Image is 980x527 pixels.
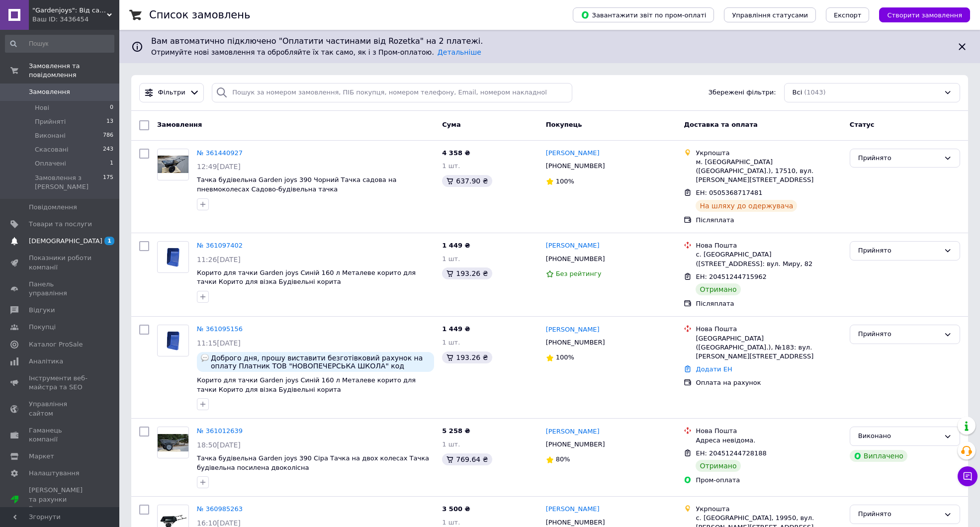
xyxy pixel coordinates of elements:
[197,427,243,435] a: № 361012639
[684,121,757,128] span: Доставка та оплата
[197,519,241,527] span: 16:10[DATE]
[696,250,841,268] div: с. [GEOGRAPHIC_DATA] ([STREET_ADDRESS]: вул. Миру, 82
[696,325,841,334] div: Нова Пошта
[442,505,470,513] span: 3 500 ₴
[546,241,600,251] a: [PERSON_NAME]
[201,354,209,362] img: :speech_balloon:
[212,83,572,102] input: Пошук за номером замовлення, ПІБ покупця, номером телефону, Email, номером накладної
[104,237,114,245] span: 1
[724,7,816,22] button: Управління статусами
[442,351,492,363] div: 193.26 ₴
[29,340,83,349] span: Каталог ProSale
[696,241,841,250] div: Нова Пошта
[696,200,797,212] div: На шляху до одержувача
[197,325,243,333] a: № 361095156
[29,426,92,444] span: Гаманець компанії
[696,460,740,472] div: Отримано
[197,505,243,513] a: № 360985263
[546,427,600,437] a: [PERSON_NAME]
[696,149,841,158] div: Укрпошта
[29,357,63,366] span: Аналітика
[35,145,69,154] span: Скасовані
[29,469,80,478] span: Налаштування
[197,441,241,449] span: 18:50[DATE]
[29,62,119,80] span: Замовлення та повідомлення
[211,354,430,370] span: Доброго дня, прошу виставити безготівковий рахунок на оплату Платник ТОВ "НОВОПЕЧЕРСЬКА ШКОЛА" ко...
[879,7,970,22] button: Створити замовлення
[29,280,92,298] span: Панель управління
[442,149,470,157] span: 4 358 ₴
[110,103,113,112] span: 0
[29,504,92,513] div: Prom топ
[556,455,570,463] span: 80%
[858,329,940,340] div: Прийнято
[544,253,607,265] div: [PHONE_NUMBER]
[158,434,188,451] img: Фото товару
[546,149,600,158] a: [PERSON_NAME]
[442,175,492,187] div: 637.90 ₴
[438,48,481,56] a: Детальніше
[696,334,841,361] div: [GEOGRAPHIC_DATA] ([GEOGRAPHIC_DATA].), №183: вул. [PERSON_NAME][STREET_ADDRESS]
[32,15,119,24] div: Ваш ID: 3436454
[29,486,92,513] span: [PERSON_NAME] та рахунки
[197,376,416,393] a: Корито для тачки Garden joys Синій 160 л Металеве корито для тачки Корито для візка Будівельні ко...
[151,36,948,47] span: Вам автоматично підключено "Оплатити частинами від Rozetka" на 2 платежі.
[696,436,841,445] div: Адреса невідома.
[35,117,66,126] span: Прийняті
[556,270,602,277] span: Без рейтингу
[197,269,416,286] a: Корито для тачки Garden joys Синій 160 л Металеве корито для тачки Корито для візка Будівельні ко...
[35,103,49,112] span: Нові
[110,159,113,168] span: 1
[29,237,102,246] span: [DEMOGRAPHIC_DATA]
[696,449,766,457] span: ЕН: 20451244728188
[442,427,470,435] span: 5 258 ₴
[442,267,492,279] div: 193.26 ₴
[581,10,706,19] span: Завантажити звіт по пром-оплаті
[544,438,607,451] div: [PHONE_NUMBER]
[197,454,429,471] span: Тачка будівельна Garden joys 390 Сіра Тачка на двох колесах Тачка будівельна посилена двоколісна
[696,158,841,185] div: м. [GEOGRAPHIC_DATA] ([GEOGRAPHIC_DATA].), 17510, вул. [PERSON_NAME][STREET_ADDRESS]
[103,174,113,191] span: 175
[442,162,460,170] span: 1 шт.
[858,509,940,520] div: Прийнято
[158,247,188,267] img: Фото товару
[29,254,92,271] span: Показники роботи компанії
[29,306,55,315] span: Відгуки
[696,378,841,387] div: Оплата на рахунок
[442,325,470,333] span: 1 449 ₴
[546,121,582,128] span: Покупець
[35,159,66,168] span: Оплачені
[573,7,714,22] button: Завантажити звіт по пром-оплаті
[29,452,54,461] span: Маркет
[103,131,113,140] span: 786
[850,450,907,462] div: Виплачено
[35,174,103,191] span: Замовлення з [PERSON_NAME]
[106,117,113,126] span: 13
[158,88,185,97] span: Фільтри
[834,11,862,19] span: Експорт
[103,145,113,154] span: 243
[157,149,189,180] a: Фото товару
[869,11,970,18] a: Створити замовлення
[157,427,189,458] a: Фото товару
[556,177,574,185] span: 100%
[546,325,600,335] a: [PERSON_NAME]
[442,453,492,465] div: 769.64 ₴
[696,299,841,308] div: Післяплата
[858,246,940,256] div: Прийнято
[29,220,92,229] span: Товари та послуги
[732,11,808,19] span: Управління статусами
[544,336,607,349] div: [PHONE_NUMBER]
[197,339,241,347] span: 11:15[DATE]
[197,163,241,171] span: 12:49[DATE]
[29,400,92,418] span: Управління сайтом
[696,189,762,196] span: ЕН: 0505368717481
[858,431,940,441] div: Виконано
[35,131,66,140] span: Виконані
[197,176,396,193] a: Тачка будівельна Garden joys 390 Чорний Тачка садова на пневмоколесах Садово-будівельна тачка
[804,88,825,96] span: (1043)
[696,427,841,436] div: Нова Пошта
[149,9,250,21] h1: Список замовлень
